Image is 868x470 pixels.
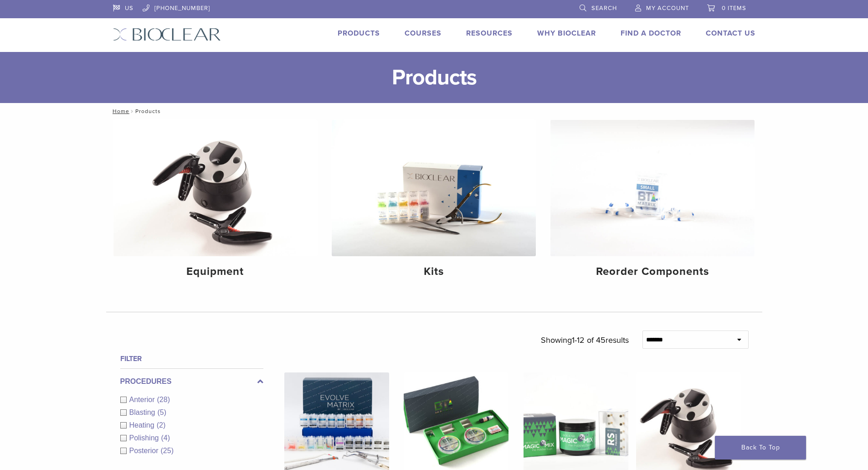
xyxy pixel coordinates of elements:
img: Equipment [113,120,318,256]
span: (5) [157,408,166,416]
a: Courses [405,29,442,38]
h4: Kits [339,263,529,280]
span: Anterior [129,396,157,403]
img: Bioclear [113,28,221,41]
span: (28) [157,396,170,403]
span: (4) [161,434,170,442]
h4: Equipment [121,263,310,280]
a: Resources [466,29,513,38]
span: Heating [129,421,157,429]
a: Find A Doctor [621,29,681,38]
a: Contact Us [706,29,755,38]
h4: Reorder Components [558,263,747,280]
p: Showing results [541,331,629,350]
span: Posterior [129,447,161,455]
span: (25) [161,447,174,455]
a: Why Bioclear [537,29,596,38]
a: Products [338,29,380,38]
img: Kits [332,120,536,256]
span: 0 items [722,5,746,12]
label: Procedures [120,376,263,387]
span: Blasting [129,408,158,416]
nav: Products [106,103,762,119]
span: (2) [157,421,166,429]
a: Kits [332,120,536,286]
a: Back To Top [715,436,806,460]
span: Search [591,5,617,12]
a: Reorder Components [550,120,755,286]
a: Equipment [113,120,318,286]
img: Reorder Components [550,120,755,256]
a: Home [110,108,129,114]
span: My Account [646,5,689,12]
span: Polishing [129,434,161,442]
span: / [129,109,135,114]
h4: Filter [120,353,263,364]
span: 1-12 of 45 [572,335,606,345]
